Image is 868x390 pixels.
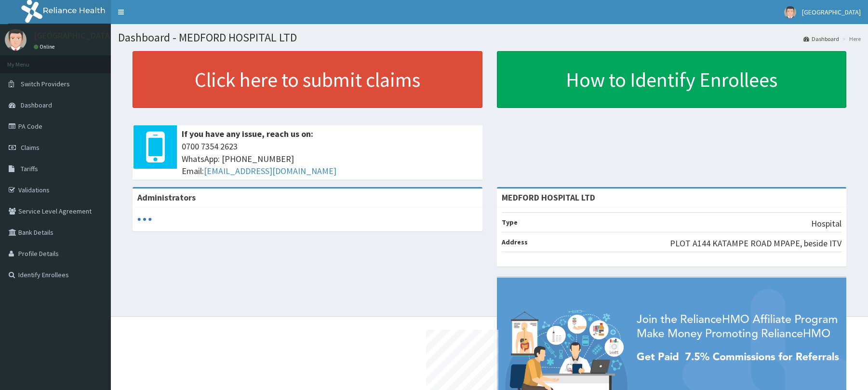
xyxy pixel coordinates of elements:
[182,128,313,139] b: If you have any issue, reach us on:
[137,212,152,227] svg: audio-loading
[21,101,52,109] span: Dashboard
[34,31,113,40] p: [GEOGRAPHIC_DATA]
[21,143,40,152] span: Claims
[21,164,38,173] span: Tariffs
[497,51,847,108] a: How to Identify Enrollees
[137,192,196,203] b: Administrators
[133,51,482,108] a: Click here to submit claims
[803,35,839,43] a: Dashboard
[784,6,796,18] img: User Image
[182,140,478,177] span: 0700 7354 2623 WhatsApp: [PHONE_NUMBER] Email:
[34,43,57,50] a: Online
[840,35,861,43] li: Here
[5,29,27,51] img: User Image
[502,192,595,203] strong: MEDFORD HOSPITAL LTD
[204,165,336,176] a: [EMAIL_ADDRESS][DOMAIN_NAME]
[802,8,861,16] span: [GEOGRAPHIC_DATA]
[811,217,841,230] p: Hospital
[670,237,841,250] p: PLOT A144 KATAMPE ROAD MPAPE, beside ITV
[118,31,861,44] h1: Dashboard - MEDFORD HOSPITAL LTD
[502,238,528,246] b: Address
[21,80,70,88] span: Switch Providers
[502,218,518,227] b: Type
